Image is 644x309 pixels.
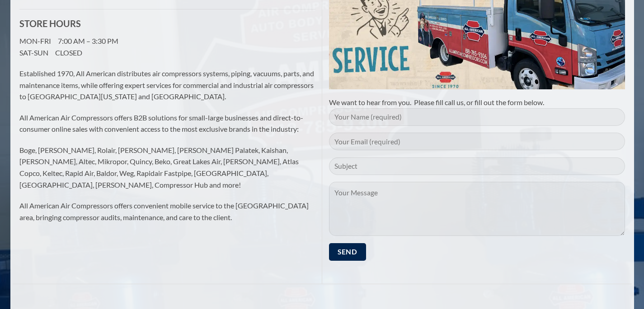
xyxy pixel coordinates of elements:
input: Send [329,243,366,261]
input: Subject [329,157,625,175]
input: Your Email (required) [329,133,625,150]
p: We want to hear from you. Please fill call us, or fill out the form below. [329,97,625,108]
p: Established 1970, All American distributes air compressors systems, piping, vacuums, parts, and m... [19,68,315,102]
p: All American Air Compressors offers convenient mobile service to the [GEOGRAPHIC_DATA] area, brin... [19,200,315,223]
form: Contact form [329,108,625,268]
p: Boge, [PERSON_NAME], Rolair, [PERSON_NAME], [PERSON_NAME] Palatek, Kaishan, [PERSON_NAME], Altec,... [19,144,315,190]
p: MON-FRI 7:00 AM – 3:30 PM SAT-SUN CLOSED [19,35,315,58]
strong: STORE HOURS [19,18,81,29]
p: All American Air Compressors offers B2B solutions for small-large businesses and direct-to-consum... [19,112,315,135]
input: Your Name (required) [329,108,625,126]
